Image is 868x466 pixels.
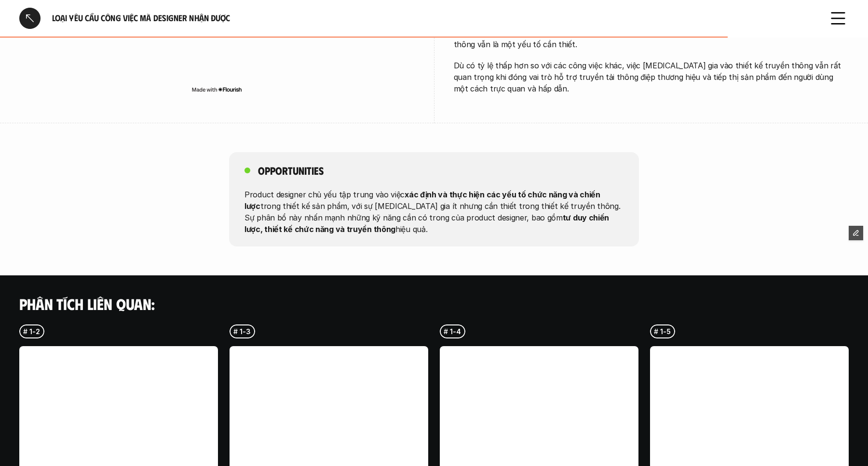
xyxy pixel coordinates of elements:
h6: # [23,328,27,335]
button: Edit Framer Content [849,226,863,240]
h6: # [444,328,448,335]
img: Made with Flourish [191,85,242,93]
strong: tư duy chiến lược, thiết kế chức năng và truyền thông [244,213,611,234]
h6: Loại yêu cầu công việc mà designer nhận được [52,13,816,24]
p: 1-2 [29,326,40,337]
p: 1-4 [450,326,461,337]
h5: Opportunities [258,164,324,177]
h4: Phân tích liên quan: [19,295,849,313]
p: Dù có tỷ lệ thấp hơn so với các công việc khác, việc [MEDICAL_DATA] gia vào thiết kế truyền thông... [454,60,849,94]
h6: # [654,328,658,335]
strong: xác định và thực hiện các yếu tố chức năng và chiến lược [244,190,602,211]
p: 1-3 [240,326,250,337]
p: Product designer chủ yếu tập trung vào việc trong thiết kế sản phẩm, với sự [MEDICAL_DATA] gia ít... [244,189,624,235]
p: 1-5 [660,326,670,337]
h6: # [233,328,238,335]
